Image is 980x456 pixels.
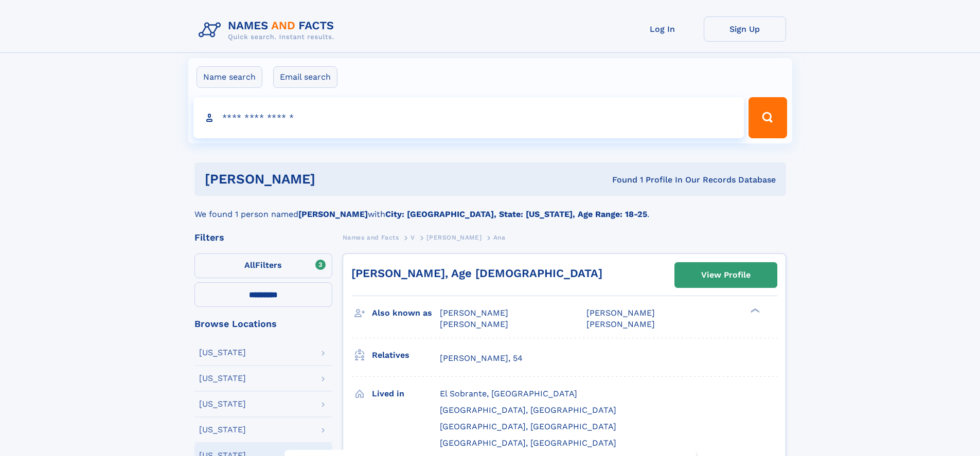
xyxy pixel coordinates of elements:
[194,196,786,221] div: We found 1 person named with .
[701,263,751,287] div: View Profile
[372,346,440,364] h3: Relatives
[244,260,255,270] span: All
[464,174,776,186] div: Found 1 Profile In Our Records Database
[273,66,337,88] label: Email search
[704,16,786,42] a: Sign Up
[194,319,332,329] div: Browse Locations
[343,231,399,244] a: Names and Facts
[440,308,508,318] span: [PERSON_NAME]
[621,16,704,42] a: Log In
[749,97,787,138] button: Search Button
[199,374,246,382] div: [US_STATE]
[440,353,523,364] a: [PERSON_NAME], 54
[675,263,777,287] a: View Profile
[298,209,368,219] b: [PERSON_NAME]
[199,400,246,408] div: [US_STATE]
[205,173,464,186] h1: [PERSON_NAME]
[385,209,647,219] b: City: [GEOGRAPHIC_DATA], State: [US_STATE], Age Range: 18-25
[194,16,343,44] img: Logo Names and Facts
[372,304,440,322] h3: Also known as
[586,308,655,318] span: [PERSON_NAME]
[440,438,616,448] span: [GEOGRAPHIC_DATA], [GEOGRAPHIC_DATA]
[197,66,262,88] label: Name search
[440,389,577,398] span: El Sobrante, [GEOGRAPHIC_DATA]
[199,426,246,434] div: [US_STATE]
[440,319,508,329] span: [PERSON_NAME]
[411,234,415,241] span: V
[351,267,602,280] a: [PERSON_NAME], Age [DEMOGRAPHIC_DATA]
[426,231,482,244] a: [PERSON_NAME]
[199,349,246,357] div: [US_STATE]
[586,319,655,329] span: [PERSON_NAME]
[411,231,415,244] a: V
[193,97,744,138] input: search input
[194,253,332,278] label: Filters
[194,233,332,242] div: Filters
[493,234,506,241] span: Ana
[440,422,616,431] span: [GEOGRAPHIC_DATA], [GEOGRAPHIC_DATA]
[372,385,440,403] h3: Lived in
[440,405,616,415] span: [GEOGRAPHIC_DATA], [GEOGRAPHIC_DATA]
[748,307,760,314] div: ❯
[426,234,482,241] span: [PERSON_NAME]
